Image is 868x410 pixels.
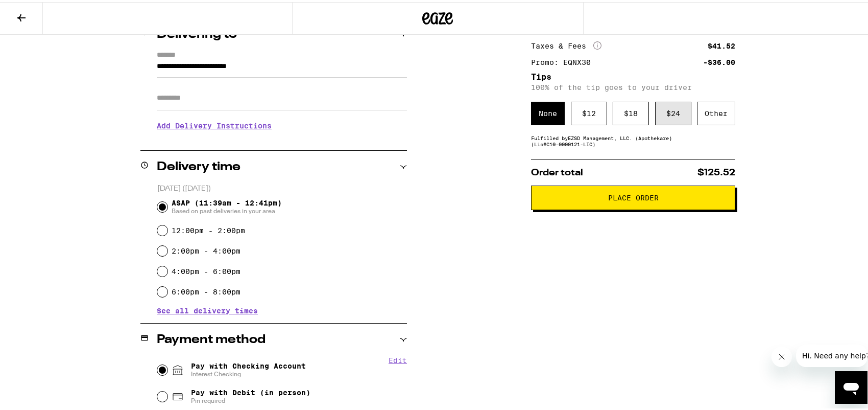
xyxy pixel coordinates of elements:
iframe: Button to launch messaging window [835,369,867,402]
label: 2:00pm - 4:00pm [172,245,240,253]
p: 100% of the tip goes to your driver [531,81,735,89]
div: $ 18 [613,100,649,123]
label: 4:00pm - 6:00pm [172,265,240,274]
iframe: Message from company [796,343,867,365]
span: Place Order [608,192,659,199]
div: $ 12 [571,100,607,123]
label: 12:00pm - 2:00pm [172,224,245,233]
button: Place Order [531,184,735,208]
span: Order total [531,166,583,175]
span: Interest Checking [191,368,306,376]
div: Other [697,100,735,123]
span: $125.52 [697,166,735,175]
h2: Delivering to [157,27,237,39]
span: Pay with Checking Account [191,360,306,376]
h5: Tips [531,71,735,79]
h2: Payment method [157,332,266,344]
span: Pin required [191,395,310,403]
span: Pay with Debit (in person) [191,386,310,395]
span: ASAP (11:39am - 12:41pm) [172,197,282,213]
iframe: Close message [771,345,792,365]
label: 6:00pm - 8:00pm [172,286,240,294]
button: Edit [389,354,407,362]
div: Taxes & Fees [531,39,601,49]
div: -$36.00 [703,57,735,64]
div: Fulfilled by EZSD Management, LLC. (Apothekare) (Lic# C10-0000121-LIC ) [531,133,735,145]
div: $41.52 [708,40,735,48]
p: We'll contact you at [PHONE_NUMBER] when we arrive [157,135,407,144]
div: None [531,100,565,123]
button: See all delivery times [157,305,258,312]
p: [DATE] ([DATE]) [157,182,407,192]
span: Hi. Need any help? [6,7,74,15]
span: Based on past deliveries in your area [172,205,282,213]
h3: Add Delivery Instructions [157,112,407,135]
h2: Delivery time [157,159,240,171]
div: $ 24 [655,100,691,123]
div: Promo: EQNX30 [531,57,598,64]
